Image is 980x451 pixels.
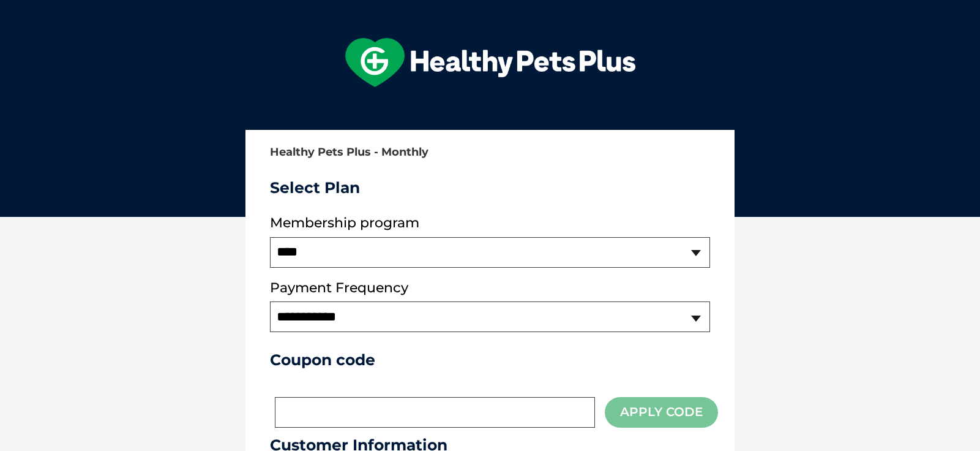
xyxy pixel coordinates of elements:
img: hpp-logo-landscape-green-white.png [345,38,635,87]
h3: Select Plan [270,178,710,197]
button: Apply Code [605,397,718,427]
label: Payment Frequency [270,280,408,296]
label: Membership program [270,215,710,231]
h2: Healthy Pets Plus - Monthly [270,146,710,159]
h3: Coupon code [270,351,710,369]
